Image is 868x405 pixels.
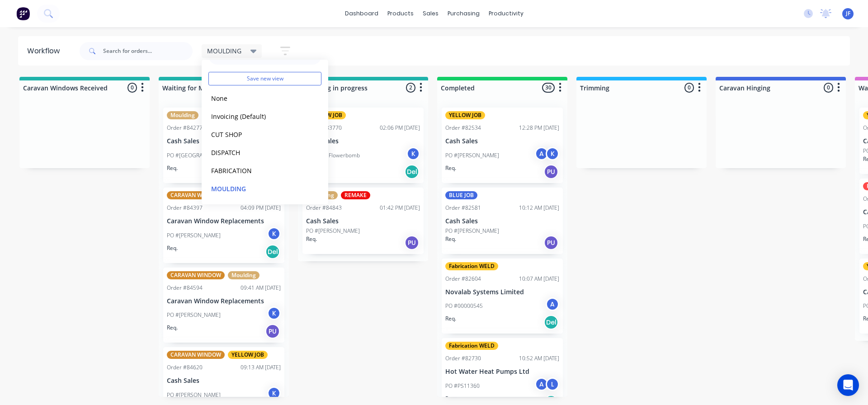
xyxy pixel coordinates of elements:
div: productivity [484,7,528,20]
div: Moulding [228,271,259,279]
div: BLUE JOBOrder #8258110:12 AM [DATE]Cash SalesPO #[PERSON_NAME]Req.PU [442,188,563,254]
div: K [267,306,281,320]
div: CARAVAN WINDOW [167,191,225,199]
p: Caravan Window Replacements [167,217,281,225]
div: 10:12 AM [DATE] [519,204,559,212]
span: JF [846,9,850,18]
p: Caravan Window Replacements [167,297,281,305]
a: dashboard [340,7,383,20]
button: DISPATCH [208,147,305,158]
div: Del [544,315,558,330]
div: Order #84397 [167,204,203,212]
p: Req. [445,235,456,243]
button: Invoicing (Default) [208,111,305,122]
div: Del [405,165,419,179]
div: Order #82581 [445,204,481,212]
p: Req. [167,164,178,172]
div: Moulding [167,111,198,119]
div: Order #84594 [167,284,203,292]
div: Workflow [27,46,64,57]
p: Cash Sales [167,377,281,385]
div: Del [265,245,280,259]
div: Open Intercom Messenger [837,374,859,396]
button: Save new view [208,72,321,85]
div: REMAKE [341,191,370,199]
button: FABRICATION [208,165,305,176]
div: Order #84620 [167,363,203,372]
p: PO #[PERSON_NAME] [445,227,499,235]
div: CARAVAN WINDOWMouldingOrder #8439704:09 PM [DATE]Caravan Window ReplacementsPO #[PERSON_NAME]KReq... [163,188,284,263]
button: MOULDING [208,184,305,194]
p: PO #[PERSON_NAME] [306,227,360,235]
div: K [267,386,281,400]
p: Req. [445,315,456,323]
button: None [208,93,305,104]
span: MOULDING [207,46,241,56]
div: 09:41 AM [DATE] [241,284,281,292]
div: Order #82730 [445,354,481,363]
div: CARAVAN WINDOW [167,271,225,279]
div: A [535,377,548,391]
div: Fabrication WELDOrder #8260410:07 AM [DATE]Novalab Systems LimitedPO #00000545AReq.Del [442,259,563,334]
div: products [383,7,418,20]
p: Cash Sales [306,217,420,225]
div: 10:07 AM [DATE] [519,275,559,283]
div: Order #82604 [445,275,481,283]
div: CARAVAN WINDOW [167,351,225,359]
div: Fabrication WELD [445,342,498,350]
p: PO #[PERSON_NAME] [167,231,221,240]
div: CARAVAN WINDOWMouldingOrder #8459409:41 AM [DATE]Caravan Window ReplacementsPO #[PERSON_NAME]KReq.PU [163,268,284,343]
div: PU [544,235,558,250]
div: Fabrication WELD [445,262,498,270]
div: 10:52 AM [DATE] [519,354,559,363]
div: A [546,297,559,311]
div: K [406,147,420,160]
input: Search for orders... [103,42,193,60]
p: Req. [445,164,456,172]
p: Cash Sales [445,137,559,145]
div: Order #84277 [167,124,203,132]
p: Req. [445,395,456,403]
div: PU [544,165,558,179]
p: Cash Sales [167,137,281,145]
div: MouldingREMAKEOrder #8484301:42 PM [DATE]Cash SalesPO #[PERSON_NAME]Req.PU [302,188,424,254]
p: Hot Water Heat Pumps Ltd [445,368,559,376]
div: 09:13 AM [DATE] [241,363,281,372]
div: K [546,147,559,160]
p: Cash Sales [445,217,559,225]
div: 04:09 PM [DATE] [241,204,281,212]
div: L [546,377,559,391]
div: 02:06 PM [DATE] [380,124,420,132]
div: YELLOW JOB [445,111,485,119]
div: Order #82534 [445,124,481,132]
p: Cash Sales [306,137,420,145]
p: PO #[GEOGRAPHIC_DATA] [167,151,230,160]
p: Req. [167,324,178,332]
p: Req. [167,244,178,252]
div: PU [405,235,419,250]
div: BLUE JOB [445,191,477,199]
p: PO #[PERSON_NAME] [167,311,221,319]
div: K [267,227,281,240]
img: Factory [16,7,30,20]
p: Novalab Systems Limited [445,288,559,296]
p: Req. [306,235,317,243]
div: MouldingPaidYELLOW JOBOrder #8427701:47 PM [DATE]Cash SalesPO #[GEOGRAPHIC_DATA]KReq.Del [163,108,284,183]
p: PO #[PERSON_NAME] [167,391,221,399]
div: 01:42 PM [DATE] [380,204,420,212]
div: Order #84843 [306,204,342,212]
div: 12:28 PM [DATE] [519,124,559,132]
div: sales [418,7,443,20]
div: YELLOW JOBOrder #8377002:06 PM [DATE]Cash SalesPO #The FlowerbombKReq.Del [302,108,424,183]
div: YELLOW JOB [228,351,268,359]
div: PU [265,324,280,339]
p: PO #[PERSON_NAME] [445,151,499,160]
div: purchasing [443,7,484,20]
div: YELLOW JOBOrder #8253412:28 PM [DATE]Cash SalesPO #[PERSON_NAME]AKReq.PU [442,108,563,183]
p: PO #00000545 [445,302,483,310]
p: PO #PS11360 [445,382,480,390]
button: CUT SHOP [208,129,305,140]
div: A [535,147,548,160]
p: PO #The Flowerbomb [306,151,360,160]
